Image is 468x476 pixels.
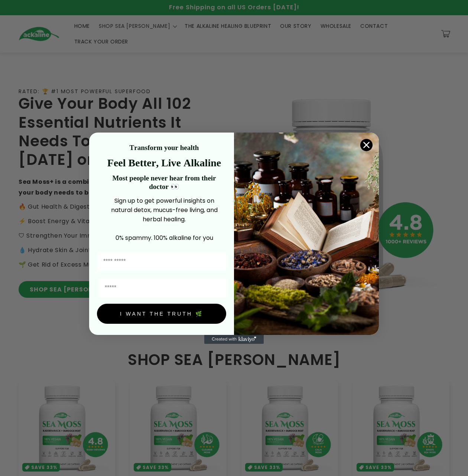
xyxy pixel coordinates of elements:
[360,138,373,151] button: Close dialog
[98,278,226,297] input: Email
[102,196,226,224] p: Sign up to get powerful insights on natural detox, mucus-free living, and herbal healing.
[204,335,264,344] a: Created with Klaviyo - opens in a new tab
[97,252,226,271] input: First Name
[234,133,379,335] img: 4a4a186a-b914-4224-87c7-990d8ecc9bca.jpeg
[107,157,221,169] strong: Feel Better, Live Alkaline
[130,144,199,151] strong: Transform your health
[97,304,226,324] button: I WANT THE TRUTH 🌿
[112,174,216,190] strong: Most people never hear from their doctor 👀
[102,233,226,242] p: 0% spammy. 100% alkaline for you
